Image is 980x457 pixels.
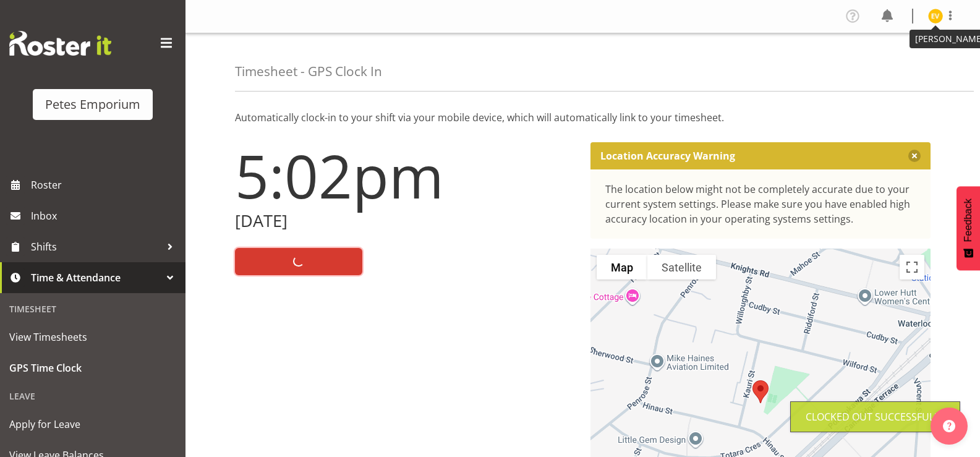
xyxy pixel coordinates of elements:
p: Location Accuracy Warning [600,150,735,162]
span: Time & Attendance [31,268,161,287]
img: help-xxl-2.png [943,420,955,432]
a: View Timesheets [3,322,182,352]
span: Shifts [31,237,161,256]
span: View Timesheets [9,328,176,346]
h2: [DATE] [235,211,576,231]
div: The location below might not be completely accurate due to your current system settings. Please m... [605,182,916,226]
a: Apply for Leave [3,409,182,440]
button: Show satellite imagery [647,255,716,280]
button: Toggle fullscreen view [900,255,924,280]
p: Automatically clock-in to your shift via your mobile device, which will automatically link to you... [235,110,931,125]
div: Petes Emporium [45,95,140,114]
span: Apply for Leave [9,415,176,434]
h4: Timesheet - GPS Clock In [235,64,382,79]
img: eva-vailini10223.jpg [928,9,943,23]
span: Roster [31,176,179,194]
img: Rosterit website logo [9,31,111,56]
div: Clocked out Successfully [806,409,945,424]
span: GPS Time Clock [9,359,176,377]
div: Leave [3,383,182,409]
button: Feedback - Show survey [957,186,980,270]
button: Show street map [597,255,647,280]
a: GPS Time Clock [3,352,182,383]
div: Timesheet [3,296,182,322]
h1: 5:02pm [235,142,576,209]
span: Inbox [31,207,179,225]
span: Feedback [963,199,974,242]
button: Close message [908,150,921,162]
